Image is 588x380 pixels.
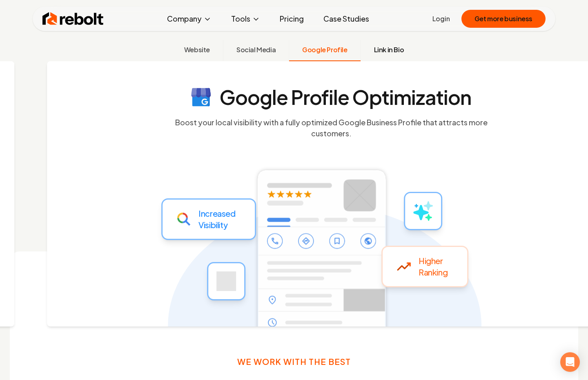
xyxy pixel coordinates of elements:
span: Website [184,45,210,55]
a: Pricing [273,11,310,27]
p: Higher Ranking [419,255,448,278]
button: Link in Bio [361,40,417,61]
a: Login [432,14,450,24]
a: Case Studies [317,11,376,27]
span: Google Profile [302,45,347,55]
button: Social Media [223,40,289,61]
button: Company [160,11,218,27]
button: Tools [225,11,267,27]
p: Boost your local visibility with a fully optimized Google Business Profile that attracts more cus... [174,117,488,139]
img: Rebolt Logo [42,11,104,27]
span: Link in Bio [374,45,404,55]
div: Open Intercom Messenger [560,352,580,372]
h4: Google Profile Optimization [219,87,471,107]
span: Social Media [236,45,276,55]
button: Website [171,40,223,61]
p: Increased Visibility [198,208,235,231]
h3: We work with the best [237,356,351,367]
button: Google Profile [289,40,360,61]
button: Get more business [461,10,546,28]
